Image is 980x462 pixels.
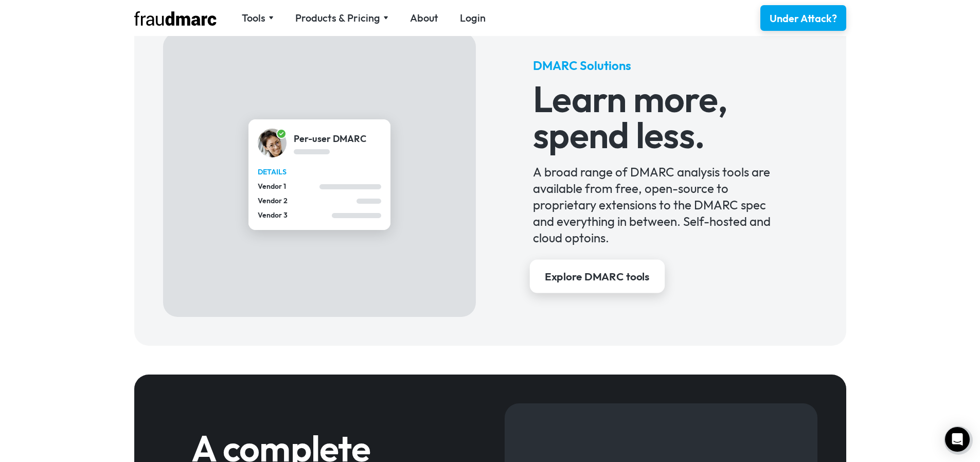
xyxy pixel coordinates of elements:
[533,57,789,74] h5: DMARC Solutions
[258,167,381,177] div: details
[545,270,650,285] div: Explore DMARC tools
[258,196,357,206] div: Vendor 2
[295,11,380,25] div: Products & Pricing
[295,11,388,25] div: Products & Pricing
[410,11,438,25] a: About
[258,210,332,221] div: Vendor 3
[258,181,319,192] div: Vendor 1
[242,11,274,25] div: Tools
[530,260,665,293] a: Explore DMARC tools
[460,11,486,25] a: Login
[945,427,970,452] div: Open Intercom Messenger
[770,11,837,26] div: Under Attack?
[533,81,789,153] h3: Learn more, spend less.
[242,11,265,25] div: Tools
[533,164,789,246] div: A broad range of DMARC analysis tools are available from free, open-source to proprietary extensi...
[760,5,846,31] a: Under Attack?
[294,132,366,146] div: Per-user DMARC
